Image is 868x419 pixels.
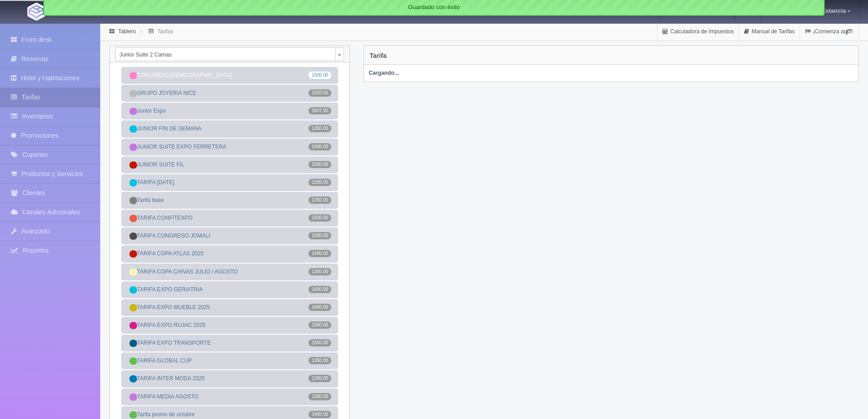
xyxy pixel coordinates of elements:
a: Manual de Tarifas [739,23,800,41]
a: TARIFA MEDIA AGOSTO1300.00 [121,388,338,405]
span: 1400.00 [308,250,331,257]
a: TARIFA GLOBAL CUP1350.00 [121,352,338,369]
span: 1250.00 [308,197,331,204]
a: Junior Suite 2 Camas [115,47,344,61]
strong: Cargando... [369,70,399,76]
a: GRUPO JOYERIA NICE1550.00 [121,85,338,102]
a: TARIFA CONGRESO JOMALI1500.00 [121,228,338,244]
a: JUNIOR SUITE FIL2000.00 [121,156,338,173]
a: TARIFA EXPO TRANSPORTE1550.00 [121,335,338,352]
a: TARIFA CONFITEXPO1500.00 [121,210,338,227]
span: 1647.00 [308,107,331,114]
a: TARIFA COPA ATLAS 20251400.00 [121,245,338,262]
h4: Tarifa [370,52,386,59]
span: 1400.00 [308,411,331,418]
a: ¡Comienza aquí! [800,23,858,41]
span: 1250.00 [308,179,331,186]
a: TARIFA EXPO RUJAC 20251300.00 [121,317,338,334]
span: 1400.00 [308,304,331,311]
a: TARIFA COPA CHIVAS JULIO / AGOSTO1300.00 [121,264,338,280]
span: 1400.00 [308,286,331,293]
span: 1500.00 [308,72,331,79]
span: 1500.00 [308,214,331,222]
span: 1500.00 [308,232,331,239]
span: 1550.00 [308,339,331,347]
span: 1550.00 [308,89,331,97]
span: 1350.00 [308,125,331,132]
span: 1300.00 [308,321,331,329]
a: Calculadora de Impuestos [657,23,739,41]
a: JUNIOR FIN DE SEMANA1350.00 [121,120,338,137]
a: JUNIOR SUITE EXPO FERRETERA1400.00 [121,139,338,155]
span: 1290.00 [308,375,331,382]
a: TARIFA EXPO MUEBLE 20251400.00 [121,299,338,316]
span: 1400.00 [308,143,331,150]
span: 2000.00 [308,161,331,168]
a: TARIFA INTER MODA 20251290.00 [121,370,338,387]
a: Tablero [118,28,136,35]
a: TARIFA [DATE]1250.00 [121,174,338,191]
a: CONGRESO [DEMOGRAPHIC_DATA]1500.00 [121,67,338,84]
span: Junior Suite 2 Camas [119,48,332,62]
a: Junior Expo1647.00 [121,103,338,119]
a: TARIFA EXPO GERIATRIA1400.00 [121,281,338,298]
span: 1350.00 [308,357,331,364]
span: 1300.00 [308,393,331,400]
a: Tarifas [157,28,173,35]
img: Getabed [27,3,46,21]
a: Tarifa base1250.00 [121,192,338,209]
span: 1300.00 [308,268,331,275]
span: Guardado con éxito [408,4,460,10]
